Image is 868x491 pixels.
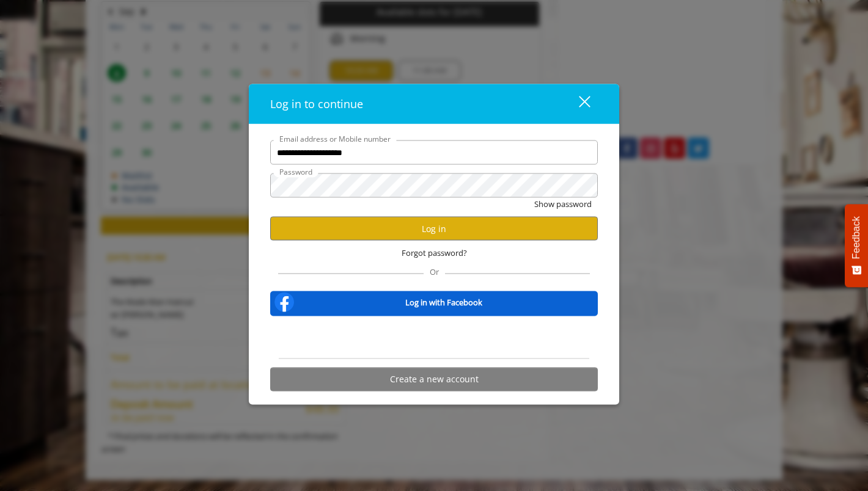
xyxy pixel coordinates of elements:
span: Forgot password? [402,247,467,260]
button: close dialog [556,92,598,117]
iframe: Sign in with Google Button [372,324,496,351]
button: Log in [270,217,598,241]
label: Password [273,166,318,178]
button: Feedback - Show survey [845,204,868,287]
div: close dialog [565,95,589,113]
label: Email address or Mobile number [273,133,397,145]
img: facebook-logo [272,289,296,314]
b: Log in with Facebook [405,296,482,308]
button: Show password [534,198,592,211]
span: Log in to continue [270,96,363,111]
span: Feedback [851,216,862,259]
button: Create a new account [270,367,598,391]
span: Or [424,266,445,277]
input: Email address or Mobile number [270,140,598,165]
input: Password [270,173,598,198]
